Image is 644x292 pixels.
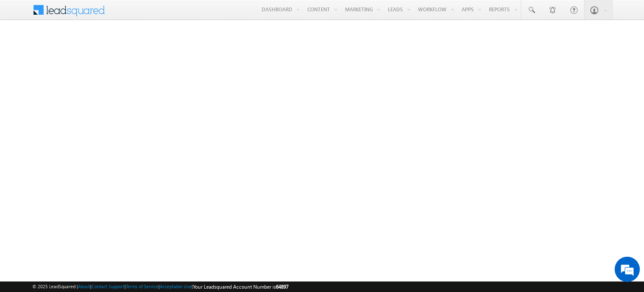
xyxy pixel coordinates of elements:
[276,284,288,290] span: 64897
[78,284,90,289] a: About
[160,284,192,289] a: Acceptable Use
[32,283,288,291] span: © 2025 LeadSquared | | | | |
[126,284,158,289] a: Terms of Service
[193,284,288,290] span: Your Leadsquared Account Number is
[91,284,125,289] a: Contact Support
